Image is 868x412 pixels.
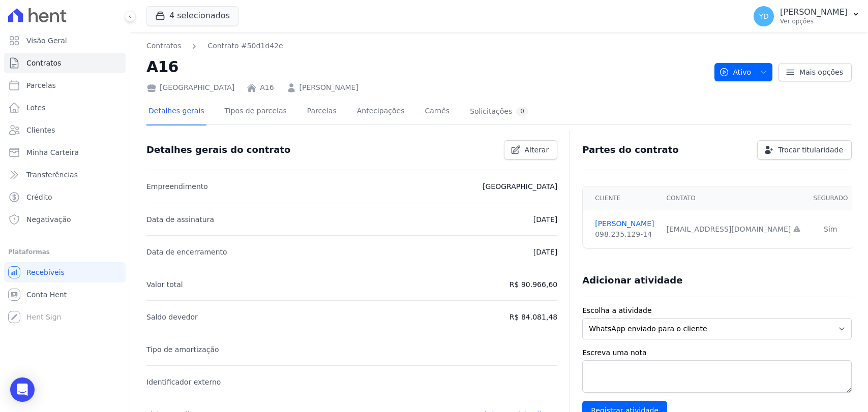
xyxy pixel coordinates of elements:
[146,41,706,51] nav: Breadcrumb
[146,144,290,156] h3: Detalhes gerais do contrato
[146,41,283,51] nav: Breadcrumb
[595,229,654,240] div: 098.235.129-14
[26,290,67,300] span: Conta Hent
[661,186,807,210] th: Contato
[525,145,549,155] span: Alterar
[305,99,339,125] a: Parcelas
[146,41,181,51] a: Contratos
[483,180,557,193] p: [GEOGRAPHIC_DATA]
[4,284,126,305] a: Conta Hent
[714,63,773,81] button: Ativo
[4,75,126,96] a: Parcelas
[778,145,843,155] span: Trocar titularidade
[26,267,65,277] span: Recebíveis
[533,246,557,258] p: [DATE]
[779,63,852,81] a: Mais opções
[582,144,679,156] h3: Partes do contrato
[26,80,56,90] span: Parcelas
[26,170,78,180] span: Transferências
[468,99,530,125] a: Solicitações0
[146,213,214,226] p: Data de assinatura
[4,142,126,163] a: Minha Carteira
[26,192,52,202] span: Crédito
[780,7,848,17] p: [PERSON_NAME]
[807,186,854,210] th: Segurado
[26,125,55,135] span: Clientes
[470,107,528,116] div: Solicitações
[799,67,843,77] span: Mais opções
[146,343,219,356] p: Tipo de amortização
[146,6,238,25] button: 4 selecionados
[4,120,126,140] a: Clientes
[26,147,79,157] span: Minha Carteira
[146,246,227,258] p: Data de encerramento
[667,224,801,235] div: [EMAIL_ADDRESS][DOMAIN_NAME]
[582,274,682,287] h3: Adicionar atividade
[807,210,854,248] td: Sim
[4,53,126,73] a: Contratos
[146,55,706,78] h2: A16
[4,165,126,185] a: Transferências
[759,13,768,20] span: YD
[583,186,660,210] th: Cliente
[4,209,126,230] a: Negativação
[8,246,122,258] div: Plataformas
[260,82,274,93] a: A16
[146,376,221,388] p: Identificador externo
[223,99,289,125] a: Tipos de parcelas
[4,262,126,282] a: Recebíveis
[516,107,528,116] div: 0
[26,214,71,225] span: Negativação
[510,278,557,291] p: R$ 90.966,60
[10,377,35,402] div: Open Intercom Messenger
[745,2,868,30] button: YD [PERSON_NAME] Ver opções
[300,82,358,93] a: [PERSON_NAME]
[207,41,283,51] a: Contrato #50d1d42e
[595,218,654,229] a: [PERSON_NAME]
[582,347,852,358] label: Escreva uma nota
[780,17,848,25] p: Ver opções
[757,140,852,160] a: Trocar titularidade
[26,103,46,113] span: Lotes
[146,99,206,125] a: Detalhes gerais
[146,180,208,193] p: Empreendimento
[423,99,452,125] a: Carnês
[4,30,126,51] a: Visão Geral
[4,98,126,118] a: Lotes
[26,36,67,46] span: Visão Geral
[26,58,61,68] span: Contratos
[4,187,126,207] a: Crédito
[504,140,558,160] a: Alterar
[146,82,234,93] div: [GEOGRAPHIC_DATA]
[355,99,407,125] a: Antecipações
[510,311,557,323] p: R$ 84.081,48
[146,278,183,291] p: Valor total
[146,311,198,323] p: Saldo devedor
[533,213,557,226] p: [DATE]
[719,63,752,81] span: Ativo
[582,305,852,316] label: Escolha a atividade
